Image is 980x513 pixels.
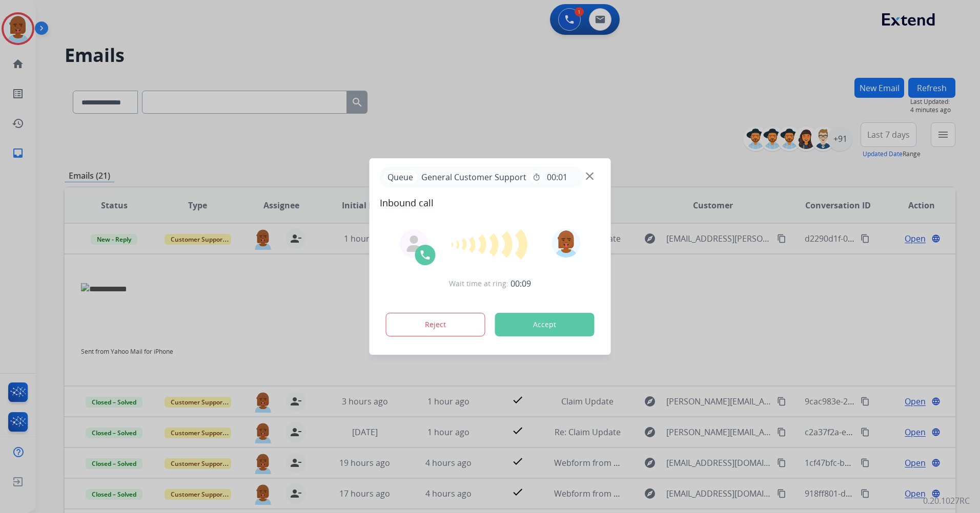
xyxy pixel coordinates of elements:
span: 00:09 [511,277,531,290]
button: Accept [495,313,595,336]
mat-icon: timer [533,173,541,181]
span: Inbound call [380,196,601,210]
span: Wait time at ring: [449,279,508,289]
img: agent-avatar [406,236,422,252]
button: Reject [386,313,485,336]
img: close-button [586,173,594,180]
img: avatar [552,229,580,258]
p: Queue [384,170,417,183]
img: call-icon [419,249,432,261]
span: General Customer Support [417,171,530,183]
span: 00:01 [547,171,567,183]
p: 0.20.1027RC [923,495,970,507]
